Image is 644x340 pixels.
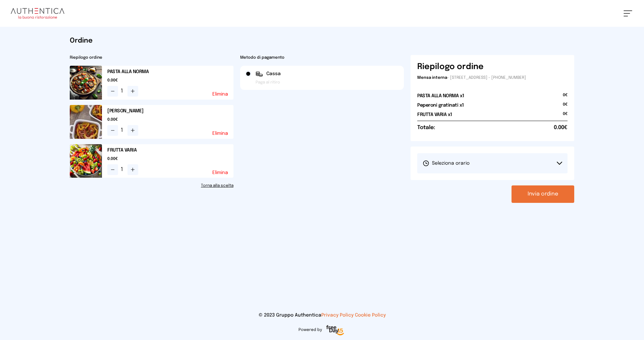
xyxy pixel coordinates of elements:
[107,117,233,122] span: 0.00€
[321,313,354,318] a: Privacy Policy
[107,156,233,162] span: 0.00€
[417,111,452,118] h2: FRUTTA VARIA x1
[299,327,322,333] span: Powered by
[417,102,464,109] h2: Peperoni gratinati x1
[107,68,233,75] h2: PASTA ALLA NORMA
[266,70,281,77] span: Cassa
[325,324,346,337] img: logo-freeday.3e08031.png
[256,80,280,85] span: Paga al ritiro
[417,75,568,80] p: - [STREET_ADDRESS] - [PHONE_NUMBER]
[563,111,568,121] span: 0€
[121,87,125,95] span: 1
[417,62,484,72] h6: Riepilogo ordine
[512,185,574,203] button: Invia ordine
[121,126,125,134] span: 1
[107,78,233,83] span: 0.00€
[107,147,233,154] h2: FRUTTA VARIA
[70,36,574,46] h1: Ordine
[70,66,102,100] img: media
[70,105,102,139] img: media
[70,183,233,188] a: Torna alla scelta
[417,124,435,132] h6: Totale:
[212,170,228,175] button: Elimina
[563,93,568,102] span: 0€
[355,313,386,318] a: Cookie Policy
[70,55,233,60] h2: Riepilogo ordine
[11,312,633,319] p: © 2023 Gruppo Authentica
[417,153,568,173] button: Seleziona orario
[70,144,102,178] img: media
[417,76,447,80] span: Mensa interna
[240,55,404,60] h2: Metodo di pagamento
[554,124,568,132] span: 0.00€
[107,108,233,114] h2: [PERSON_NAME]
[121,166,125,174] span: 1
[212,131,228,136] button: Elimina
[11,8,64,19] img: logo.8f33a47.png
[563,102,568,111] span: 0€
[212,92,228,97] button: Elimina
[423,160,470,167] span: Seleziona orario
[417,93,464,99] h2: PASTA ALLA NORMA x1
